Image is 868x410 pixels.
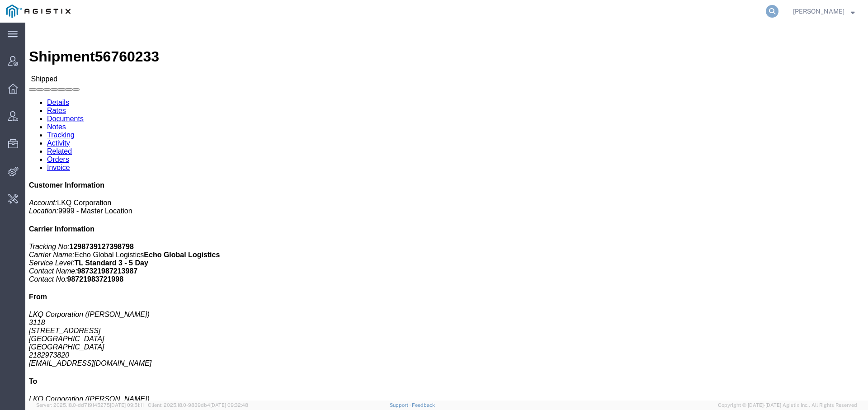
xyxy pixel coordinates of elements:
img: logo [6,5,71,18]
a: Feedback [412,402,435,408]
span: Abbie Wilkiemeyer [793,6,844,16]
span: [DATE] 09:32:48 [210,402,248,408]
button: [PERSON_NAME] [793,6,855,17]
a: Support [390,402,412,408]
span: Copyright © [DATE]-[DATE] Agistix Inc., All Rights Reserved [718,401,857,409]
span: Client: 2025.18.0-9839db4 [148,402,248,408]
span: [DATE] 09:51:11 [110,402,144,408]
span: Server: 2025.18.0-dd719145275 [36,402,144,408]
iframe: FS Legacy Container [25,23,868,401]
